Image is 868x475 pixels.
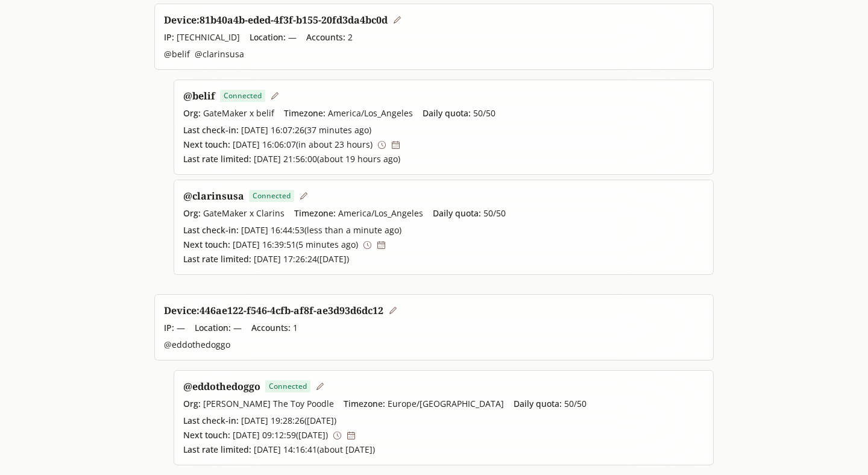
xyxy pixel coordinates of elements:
span: America/Los_Angeles [284,107,413,119]
span: Accounts: [251,322,291,333]
button: Edit window settings [265,89,284,103]
span: 2 [306,31,353,43]
span: [TECHNICAL_ID] [164,31,240,43]
span: [DATE] 16:39:51 ( 5 minutes ago ) [183,239,358,251]
span: 1 [251,322,298,334]
a: @eddothedoggo [183,380,260,393]
span: 50 / 50 [423,107,495,119]
span: [DATE] 16:07:26 ( 37 minutes ago ) [183,124,704,136]
span: Next touch: [183,429,230,441]
span: [PERSON_NAME] The Toy Poodle [183,398,334,410]
span: Last check-in: [183,124,239,136]
span: @ eddothedoggo [164,339,230,351]
span: [DATE] 19:28:26 ( [DATE] ) [183,415,704,427]
button: Edit window settings [294,189,313,203]
span: Last rate limited: [183,444,251,455]
button: Edit window settings [310,380,329,394]
span: Last check-in: [183,415,239,426]
span: IP: [164,322,174,333]
button: Set next touch to now [328,429,347,442]
button: Set next touch to tomorrow [372,238,391,252]
span: Daily quota: [514,398,562,409]
span: Europe/[GEOGRAPHIC_DATA] [344,398,504,410]
span: Daily quota: [423,107,471,119]
span: Daily quota: [433,207,481,219]
h1: Device: 81b40a4b-eded-4f3f-b155-20fd3da4bc0d [164,13,388,27]
span: Last check-in: [183,224,239,236]
span: Timezone: [344,398,385,409]
span: [DATE] 21:56:00 ( about 19 hours ago ) [183,153,704,165]
span: [DATE] 17:26:24 ( [DATE] ) [183,253,704,265]
a: @belif [183,89,215,102]
span: @ belif [164,48,190,60]
button: Edit device [388,13,406,27]
span: Org: [183,107,201,119]
span: Connected [265,380,310,392]
button: Edit device [383,304,402,318]
h1: Device: 446ae122-f546-4cfb-af8f-ae3d93d6dc12 [164,304,383,317]
span: [DATE] 16:44:53 ( less than a minute ago ) [183,224,704,236]
span: [DATE] 14:16:41 ( about [DATE] ) [183,444,704,456]
button: Set next touch to tomorrow [386,138,405,152]
span: IP: [164,31,174,43]
span: Last rate limited: [183,153,251,165]
span: — [195,322,242,334]
span: Org: [183,398,201,409]
span: 50 / 50 [514,398,587,410]
span: GateMaker x Clarins [183,207,285,219]
span: [DATE] 16:06:07 ( in about 23 hours ) [183,139,373,151]
span: Connected [249,190,294,202]
span: Location: [195,322,231,333]
span: America/Los_Angeles [294,207,423,219]
span: Org: [183,207,201,219]
span: Last rate limited: [183,253,251,265]
span: GateMaker x belif [183,107,274,119]
span: Location: [250,31,286,43]
span: Next touch: [183,239,230,250]
span: Connected [220,90,265,102]
button: Set next touch to tomorrow [342,429,360,442]
span: Timezone: [284,107,325,119]
span: @ clarinsusa [195,48,244,60]
span: — [250,31,297,43]
a: @clarinsusa [183,189,244,203]
button: Set next touch to now [358,238,377,252]
span: 50 / 50 [433,207,506,219]
span: [DATE] 09:12:59 ( [DATE] ) [183,429,328,441]
span: Accounts: [306,31,345,43]
button: Set next touch to now [373,138,391,152]
span: Timezone: [294,207,336,219]
span: Next touch: [183,139,230,150]
span: — [164,322,185,334]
